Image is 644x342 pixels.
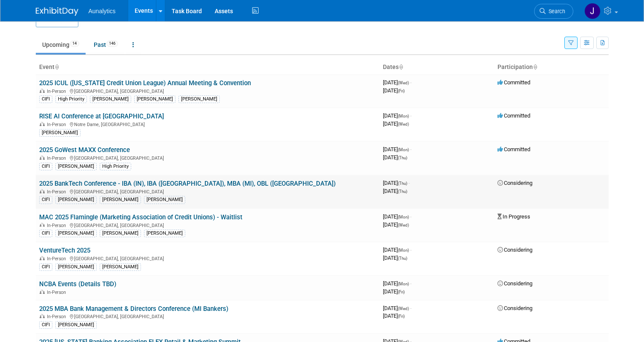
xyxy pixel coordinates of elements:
div: [PERSON_NAME] [39,129,80,137]
div: High Priority [55,95,87,103]
a: NCBA Events (Details TBD) [39,280,116,288]
span: Aunalytics [89,8,116,14]
span: - [410,280,411,287]
span: [DATE] [383,146,411,152]
div: [GEOGRAPHIC_DATA], [GEOGRAPHIC_DATA] [39,188,376,195]
span: In-Person [47,89,69,94]
span: In-Person [47,223,69,228]
span: In-Person [47,189,69,195]
span: [DATE] [383,247,411,253]
span: 146 [106,40,118,47]
img: In-Person Event [40,89,45,93]
span: [DATE] [383,280,411,287]
div: [GEOGRAPHIC_DATA], [GEOGRAPHIC_DATA] [39,255,376,262]
img: Julie Grisanti-Cieslak [584,3,601,19]
div: CIFI [39,230,52,237]
div: CIFI [39,196,52,204]
div: [PERSON_NAME] [90,95,131,103]
span: [DATE] [383,112,411,119]
a: MAC 2025 Flamingle (Marketing Association of Credit Unions) - Waitlist [39,213,242,221]
a: Search [534,4,573,19]
span: (Thu) [398,189,407,194]
a: 2025 BankTech Conference - IBA (IN), IBA ([GEOGRAPHIC_DATA]), MBA (MI), OBL ([GEOGRAPHIC_DATA]) [39,180,336,187]
span: - [410,213,411,220]
img: In-Person Event [40,290,45,294]
th: Dates [379,60,494,75]
span: - [410,79,411,86]
th: Participation [494,60,609,75]
div: [GEOGRAPHIC_DATA], [GEOGRAPHIC_DATA] [39,313,376,319]
div: CIFI [39,321,52,329]
span: (Mon) [398,147,409,152]
span: (Thu) [398,181,407,186]
span: - [410,146,411,152]
div: [PERSON_NAME] [134,95,175,103]
span: (Mon) [398,114,409,118]
img: In-Person Event [40,314,45,318]
span: Considering [497,305,532,311]
div: Notre Dame, [GEOGRAPHIC_DATA] [39,121,376,127]
span: [DATE] [383,180,410,186]
span: (Wed) [398,80,409,85]
img: In-Person Event [40,256,45,260]
span: (Fri) [398,89,405,93]
span: (Fri) [398,314,405,319]
div: [PERSON_NAME] [100,230,141,237]
span: [DATE] [383,79,411,86]
div: [GEOGRAPHIC_DATA], [GEOGRAPHIC_DATA] [39,87,376,94]
a: 2025 GoWest MAXX Conference [39,146,130,154]
span: - [410,112,411,119]
span: Considering [497,280,532,287]
a: Sort by Event Name [55,63,59,70]
a: Sort by Participation Type [533,63,537,70]
th: Event [36,60,379,75]
span: Committed [497,146,530,152]
span: [DATE] [383,221,409,228]
span: [DATE] [383,255,407,261]
span: [DATE] [383,288,405,295]
div: [PERSON_NAME] [100,263,141,271]
span: [DATE] [383,188,407,194]
a: Past146 [87,37,124,53]
div: CIFI [39,163,52,170]
div: [PERSON_NAME] [55,230,97,237]
span: In-Person [47,256,69,262]
span: (Mon) [398,248,409,253]
div: [PERSON_NAME] [100,196,141,204]
span: In-Person [47,155,69,161]
div: High Priority [100,163,131,170]
span: Search [546,8,565,14]
div: [PERSON_NAME] [55,196,97,204]
span: [DATE] [383,121,409,127]
span: (Thu) [398,155,407,160]
span: (Wed) [398,122,409,126]
span: Committed [497,79,530,86]
img: In-Person Event [40,189,45,193]
span: - [408,180,410,186]
div: [GEOGRAPHIC_DATA], [GEOGRAPHIC_DATA] [39,154,376,161]
span: In-Person [47,122,69,127]
span: (Thu) [398,256,407,261]
img: In-Person Event [40,155,45,160]
div: CIFI [39,263,52,271]
a: Upcoming14 [36,37,86,53]
span: - [410,305,411,311]
span: Considering [497,247,532,253]
span: In Progress [497,213,530,220]
img: In-Person Event [40,223,45,227]
a: Sort by Start Date [399,63,403,70]
div: [PERSON_NAME] [55,321,97,329]
span: In-Person [47,290,69,295]
a: 2025 ICUL ([US_STATE] Credit Union League) Annual Meeting & Convention [39,79,251,87]
span: [DATE] [383,154,407,161]
span: [DATE] [383,305,411,311]
a: VentureTech 2025 [39,247,90,254]
div: [PERSON_NAME] [144,196,185,204]
a: RISE AI Conference at [GEOGRAPHIC_DATA] [39,112,164,120]
div: [PERSON_NAME] [144,230,185,237]
a: 2025 MBA Bank Management & Directors Conference (MI Bankers) [39,305,228,313]
img: ExhibitDay [36,7,78,16]
span: [DATE] [383,313,405,319]
div: [GEOGRAPHIC_DATA], [GEOGRAPHIC_DATA] [39,221,376,228]
span: (Fri) [398,290,405,294]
